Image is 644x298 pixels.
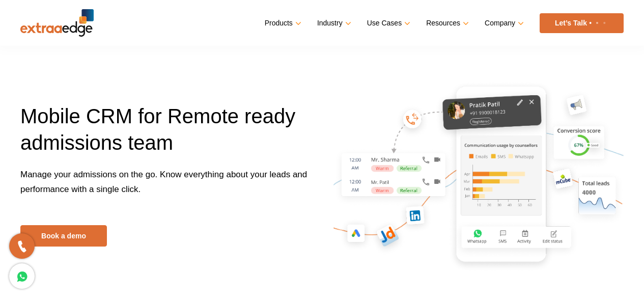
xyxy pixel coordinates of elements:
a: Company [485,16,522,31]
a: Let’s Talk [540,13,624,33]
img: mobile-crm-for-remote-admissions-team [333,79,624,270]
h1: Mobile CRM for Remote ready admissions team [20,103,315,167]
span: Manage your admissions on the go. Know everything about your leads and performance with a single ... [20,170,307,194]
a: Industry [317,16,349,31]
a: Resources [426,16,467,31]
a: Book a demo [20,225,107,247]
a: Products [265,16,299,31]
a: Use Cases [367,16,408,31]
